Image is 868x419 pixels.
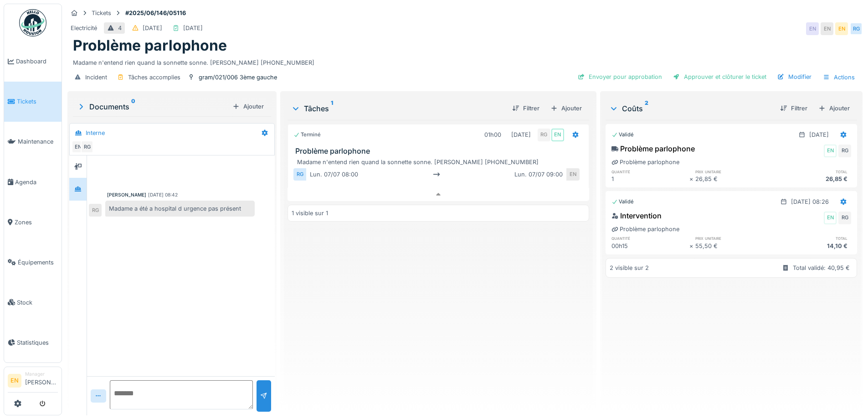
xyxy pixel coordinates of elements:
[611,158,679,166] div: Problème parlophone
[183,24,203,32] div: [DATE]
[821,22,833,35] div: EN
[838,145,851,157] div: RG
[199,73,277,82] div: gram/021/006 3ème gauche
[25,371,58,378] div: Manager
[143,24,162,32] div: [DATE]
[331,103,333,114] sup: 1
[8,374,21,388] li: EN
[15,218,58,227] span: Zones
[297,158,583,166] div: Madame n'entend rien quand la sonnette sonne. [PERSON_NAME] [PHONE_NUMBER]
[86,129,105,137] div: Interne
[118,24,122,32] div: 4
[8,371,58,393] a: EN Manager[PERSON_NAME]
[508,102,543,114] div: Filtrer
[551,129,564,141] div: EN
[611,210,662,221] div: Intervention
[835,22,848,35] div: EN
[538,129,550,141] div: RG
[18,258,58,267] span: Équipements
[4,202,62,242] a: Zones
[4,282,62,322] a: Stock
[547,102,586,114] div: Ajouter
[645,103,648,114] sup: 2
[484,130,501,139] div: 01h00
[4,41,62,82] a: Dashboard
[16,57,58,66] span: Dashboard
[293,168,306,181] div: RG
[574,71,666,83] div: Envoyer pour approbation
[291,103,504,114] div: Tâches
[72,140,84,153] div: EN
[295,147,585,155] h3: Problème parlophone
[128,73,180,82] div: Tâches accomplies
[791,197,829,206] div: [DATE] 08:26
[15,178,58,186] span: Agenda
[611,242,689,250] div: 00h15
[73,55,857,67] div: Madame n'entend rien quand la sonnette sonne. [PERSON_NAME] [PHONE_NUMBER]
[4,82,62,122] a: Tickets
[611,225,679,233] div: Problème parlophone
[105,201,255,217] div: Madame a été a hospital d urgence pas présent
[773,175,851,183] div: 26,85 €
[776,102,811,114] div: Filtrer
[77,101,229,112] div: Documents
[669,71,770,83] div: Approuver et clôturer le ticket
[773,235,851,241] h6: total
[824,212,837,224] div: EN
[809,130,829,139] div: [DATE]
[611,131,634,139] div: Validé
[611,235,689,241] h6: quantité
[292,209,328,217] div: 1 visible sur 1
[19,9,46,36] img: Badge_color-CXgf-gQk.svg
[567,168,580,181] div: EN
[838,212,851,224] div: RG
[92,9,111,17] div: Tickets
[689,175,695,183] div: ×
[4,322,62,362] a: Statistiques
[4,242,62,282] a: Équipements
[773,242,851,250] div: 14,10 €
[695,175,773,183] div: 26,85 €
[71,24,97,32] div: Electricité
[609,103,773,114] div: Coûts
[17,298,58,307] span: Stock
[695,169,773,175] h6: prix unitaire
[774,71,815,83] div: Modifier
[229,100,267,113] div: Ajouter
[122,9,190,17] strong: #2025/06/146/05116
[17,338,58,347] span: Statistiques
[4,162,62,202] a: Agenda
[611,175,689,183] div: 1
[4,122,62,162] a: Maintenance
[611,169,689,175] h6: quantité
[148,191,178,198] div: [DATE] 08:42
[695,235,773,241] h6: prix unitaire
[18,137,58,146] span: Maintenance
[610,264,649,272] div: 2 visible sur 2
[131,101,135,112] sup: 0
[815,102,853,114] div: Ajouter
[511,130,531,139] div: [DATE]
[819,71,859,84] div: Actions
[293,131,321,139] div: Terminé
[89,204,102,217] div: RG
[689,242,695,250] div: ×
[695,242,773,250] div: 55,50 €
[306,168,566,181] div: lun. 07/07 08:00 lun. 07/07 09:00
[25,371,58,390] li: [PERSON_NAME]
[773,169,851,175] h6: total
[107,191,146,198] div: [PERSON_NAME]
[793,264,850,272] div: Total validé: 40,95 €
[81,140,93,153] div: RG
[611,143,695,154] div: Problème parlophone
[850,22,863,35] div: RG
[73,37,227,54] h1: Problème parlophone
[824,145,837,157] div: EN
[17,97,58,106] span: Tickets
[85,73,107,82] div: Incident
[806,22,819,35] div: EN
[611,198,634,206] div: Validé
